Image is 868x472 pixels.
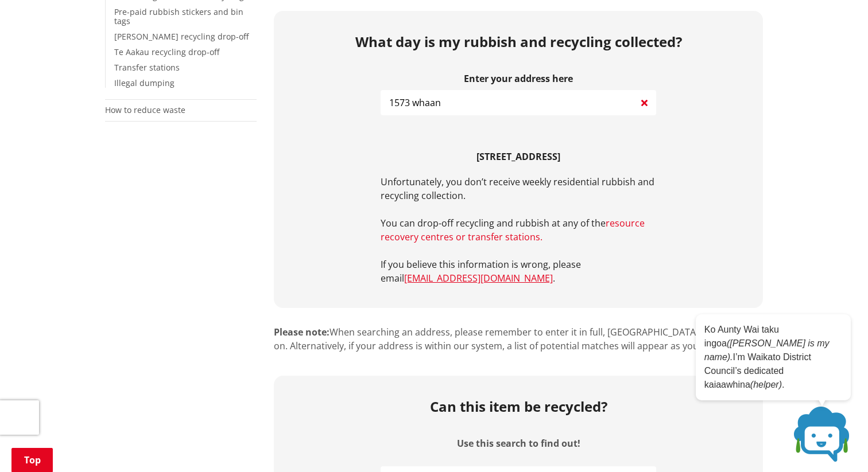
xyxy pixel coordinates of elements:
[381,175,656,202] p: Unfortunately, you don’t receive weekly residential rubbish and recycling collection.
[404,272,553,284] a: [EMAIL_ADDRESS][DOMAIN_NAME]
[114,46,219,57] a: Te Aakau recycling drop-off
[114,31,249,42] a: [PERSON_NAME] recycling drop-off
[274,325,763,353] p: When searching an address, please remember to enter it in full, [GEOGRAPHIC_DATA], vs St and so o...
[381,73,656,84] label: Enter your address here
[704,338,830,362] em: ([PERSON_NAME] is my name).
[114,6,243,27] a: Pre-paid rubbish stickers and bin tags
[381,90,656,115] input: e.g. Duke Street NGARUAWAHIA
[381,258,656,285] p: If you believe this information is wrong, please email .
[282,34,754,50] h2: What day is my rubbish and recycling collected?
[274,326,330,338] strong: Please note:
[114,77,175,88] a: Illegal dumping
[381,217,645,243] a: resource recovery centres or transfer stations.
[704,323,842,392] p: Ko Aunty Wai taku ingoa I’m Waikato District Council’s dedicated kaiaawhina .
[476,150,560,163] b: [STREET_ADDRESS]
[11,448,53,472] a: Top
[750,380,782,389] em: (helper)
[457,438,580,449] label: Use this search to find out!
[114,62,180,73] a: Transfer stations
[430,399,607,415] h2: Can this item be recycled?
[105,104,185,115] a: How to reduce waste
[381,216,656,244] p: You can drop-off recycling and rubbish at any of the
